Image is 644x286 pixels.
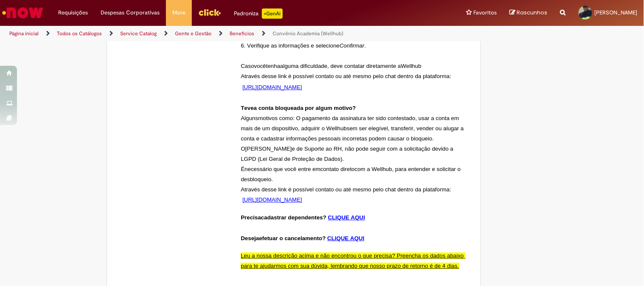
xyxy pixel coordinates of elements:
span: motivos como: O pagamento da assinatura ter sido contestado, usar a conta em mais de um dispositi... [241,115,461,132]
a: [URL][DOMAIN_NAME] [242,84,302,90]
span: efetuar o cancelamento? [259,235,326,241]
a: CLIQUE AQUI [327,236,364,241]
span: Requisições [58,8,88,17]
span: tenha [266,63,280,69]
span: plataforma: [423,73,451,79]
span: C [241,63,245,69]
span: cadastrar dependentes? [261,214,326,221]
span: É [241,166,245,172]
span: ravé [246,186,257,193]
span: [PERSON_NAME] [595,9,638,16]
a: [URL][DOMAIN_NAME] [242,197,302,203]
a: Todos os Catálogos [57,30,102,37]
span: Wellhu [326,125,344,132]
span: P [241,214,245,221]
span: Rascunhos [517,8,548,17]
span: necessári [245,166,269,173]
span: você [254,63,266,69]
span: e [340,63,343,69]
span: sem ser elegível, transferir, vender ou alugar a conta e cadastrar informações pessoais incorreta... [241,125,465,142]
span: dev [331,63,340,70]
span: Wellhu [401,63,419,70]
span: Favoritos [474,8,497,17]
span: s desse link é possível contato ou até mesmo pelo chat dentro da plataforma: [257,186,451,193]
p: +GenAi [262,8,283,19]
a: Service Catalog [120,30,157,37]
a: Página inicial [9,30,39,37]
span: contato direto [321,166,355,172]
span: lguns [245,115,258,121]
a: CLIQUE AQUI [328,215,365,221]
span: recisa [245,214,261,221]
span: eseja [245,235,259,241]
span: a conta bloqueada por algum motivo? [254,105,356,111]
span: . [365,42,366,49]
span: Despesas Corporativas [101,8,160,17]
span: , [327,63,329,69]
div: Padroniza [234,8,283,19]
span: com a [355,166,370,172]
a: Convênio Academia (Wellhub) [273,30,343,37]
a: Gente e Gestão [175,30,211,37]
span: Leu a nossa descrição acima e não encontrou o que precisa? Preencha os dados abaixo para te ajuda... [241,252,465,269]
span: O [241,146,245,152]
span: At [241,186,246,193]
span: e de Suporte ao RH, não pode seguir com a solicitação devido a LGPD (Lei Geral de Proteção de Dad... [241,146,455,162]
span: contatar diretamente a [344,63,401,69]
span: as [245,63,251,70]
span: s desse link é possível contato ou até mesmo pelo chat dentro da [257,73,422,79]
span: eve [245,105,254,111]
span: b [418,63,421,69]
span: o [251,63,254,69]
img: click_logo_yellow_360x200.png [198,6,221,19]
span: T [241,105,244,111]
span: [URL][DOMAIN_NAME] [242,196,302,203]
span: b [389,166,392,172]
span: A [241,73,245,79]
a: Rascunhos [510,9,548,17]
span: 6. Verifique as informações e selecione [241,42,340,49]
span: travé [245,73,257,80]
span: alguma dificuldade [280,63,327,69]
span: Confirmar [340,42,365,49]
span: [PERSON_NAME] [245,146,292,152]
img: ServiceNow [1,4,45,21]
ul: Trilhas de página [6,26,423,42]
span: A [241,115,245,121]
span: b [344,125,347,132]
span: Wellhu [372,166,389,173]
span: More [172,8,186,17]
a: Benefícios [230,30,254,37]
span: o que você entre em [269,166,321,172]
span: D [241,235,245,241]
span: , para entender e solicitar o desbloqueio. [241,166,462,182]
